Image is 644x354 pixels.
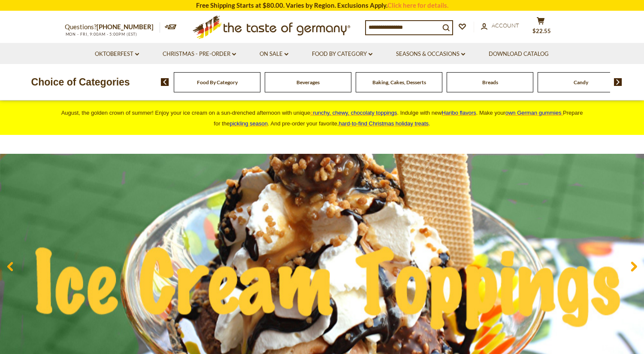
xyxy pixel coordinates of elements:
a: Download Catalog [489,49,549,59]
a: pickling season [230,120,268,127]
span: $22.55 [532,27,551,34]
a: Oktoberfest [95,49,139,59]
a: own German gummies. [505,110,563,116]
a: Food By Category [197,79,238,85]
p: Questions? [65,21,160,33]
span: MON - FRI, 9:00AM - 5:00PM (EST) [65,32,138,37]
a: Seasons & Occasions [396,49,465,59]
a: Beverages [296,79,320,85]
a: Food By Category [312,49,372,59]
a: Breads [482,79,498,85]
img: next arrow [614,78,622,86]
a: Account [481,21,519,31]
span: runchy, chewy, chocolaty toppings [313,110,397,116]
a: On Sale [260,49,288,59]
a: Click here for details. [387,1,448,9]
button: $22.55 [528,17,554,38]
span: . [339,120,430,127]
a: Candy [574,79,588,85]
span: Account [492,22,519,29]
a: Baking, Cakes, Desserts [372,79,426,85]
a: Christmas - PRE-ORDER [163,49,236,59]
a: [PHONE_NUMBER] [97,23,154,31]
span: own German gummies [505,110,562,116]
a: Haribo flavors [442,110,476,116]
a: crunchy, chewy, chocolaty toppings [310,110,397,116]
a: hard-to-find Christmas holiday treats [339,120,429,127]
span: August, the golden crown of summer! Enjoy your ice cream on a sun-drenched afternoon with unique ... [61,110,583,127]
img: previous arrow [161,78,169,86]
